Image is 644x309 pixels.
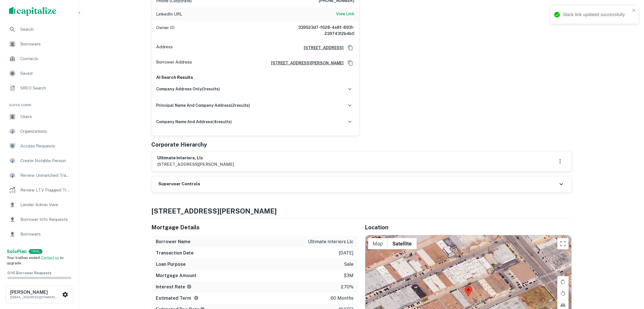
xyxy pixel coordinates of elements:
h6: company address only ( 1 results) [156,86,220,92]
span: Review Unmatched Transactions [20,172,71,179]
svg: The interest rates displayed on the website are for informational purposes only and may be report... [187,284,192,289]
h6: View Link [336,11,355,17]
a: Borrowers [5,227,74,241]
button: Copy Address [346,43,355,52]
span: Your trial has ended. to upgrade. [7,256,64,266]
img: capitalize-logo.png [9,7,56,16]
p: $3m [344,272,354,279]
span: Borrowers [20,231,71,238]
strong: Solo Plan [7,249,27,254]
span: SREO Search [20,85,71,92]
button: Show satellite imagery [388,238,417,249]
h5: Corporate Hierarchy [152,140,207,149]
h5: Location [365,223,572,232]
span: Borrowers [20,41,71,47]
span: Search [20,26,71,33]
h4: [STREET_ADDRESS][PERSON_NAME] [152,206,572,216]
h6: principal name and company address ( 2 results) [156,102,250,108]
svg: Term is based on a standard schedule for this type of loan. [194,295,199,301]
a: Contacts [5,52,74,66]
h6: Transaction Date [156,250,194,256]
p: [DATE] [339,250,354,256]
a: Search [5,23,74,36]
li: Super Admin [5,96,74,110]
p: 60 months [331,295,354,302]
h6: Estimated Term [156,295,199,302]
a: Access Requests [5,139,74,153]
a: Saved [5,67,74,80]
h5: Mortgage Details [152,223,358,232]
p: [STREET_ADDRESS][PERSON_NAME] [158,161,234,168]
a: Borrower Info Requests [5,213,74,226]
iframe: Chat Widget [616,264,644,291]
p: LinkedIn URL [156,11,183,18]
p: AI Search Results [156,74,355,81]
a: Organizations [5,125,74,138]
button: [PERSON_NAME][EMAIL_ADDRESS][DOMAIN_NAME] [6,286,73,303]
h6: company name and address ( 4 results) [156,119,232,125]
span: Review LTV Flagged Transactions [20,187,71,193]
a: Create Notable Person [5,154,74,167]
span: Users [20,113,71,120]
span: Organizations [20,128,71,135]
button: Show street map [368,238,388,249]
a: Contact us [41,256,59,260]
span: Lender Admin View [20,201,71,208]
a: [STREET_ADDRESS][PERSON_NAME] [267,60,344,66]
a: Review LTV Flagged Transactions [5,183,74,197]
button: Toggle fullscreen view [557,238,569,249]
a: Users [5,110,74,123]
a: View Link [336,11,355,18]
span: Create Notable Person [20,157,71,164]
p: [EMAIL_ADDRESS][DOMAIN_NAME] [10,295,61,300]
span: 0 / 10 Borrower Requests [7,271,51,275]
a: Review Unmatched Transactions [5,169,74,182]
p: Address [156,43,173,52]
button: close [632,8,636,13]
p: Borrower Address [156,59,192,67]
span: Contacts [20,55,71,62]
h6: Mortgage Amount [156,272,197,279]
p: sale [344,261,354,268]
h6: [PERSON_NAME] [10,290,61,295]
button: Copy Address [346,59,355,67]
button: Rotate map clockwise [557,276,569,288]
p: 2.70% [341,284,354,290]
a: SREO Search [5,81,74,95]
h6: 339523d7-f628-4e8f-8931-23974312b4b0 [287,24,355,37]
a: SoloPlan [7,248,27,255]
a: [STREET_ADDRESS] [300,45,344,51]
h6: Interest Rate [156,284,192,290]
h6: Superuser Controls [159,181,200,187]
h6: Borrower Name [156,238,191,245]
p: ultimate interiors llc [308,238,354,245]
button: Rotate map counterclockwise [557,288,569,299]
p: Owner ID [156,24,175,37]
a: Email Testing [5,242,74,256]
span: Access Requests [20,143,71,149]
h6: ultimate interiors, llc [158,155,234,161]
div: TRIAL [29,249,42,254]
span: Borrower Info Requests [20,216,71,223]
a: Borrowers [5,37,74,51]
div: Slack link updated successfully [563,11,630,18]
a: Lender Admin View [5,198,74,212]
